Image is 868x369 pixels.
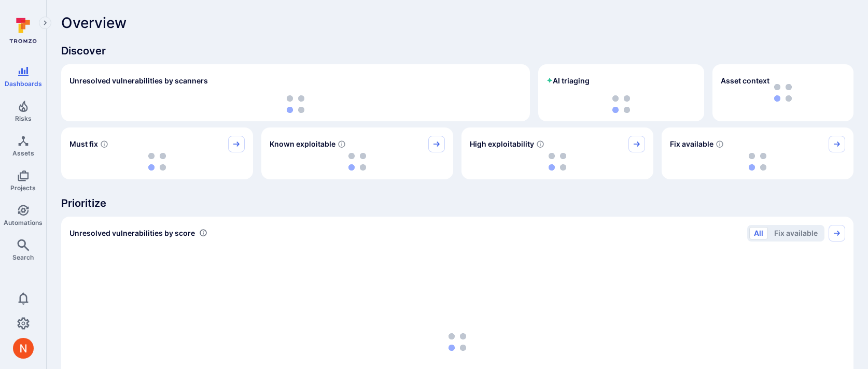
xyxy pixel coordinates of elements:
[12,149,34,157] span: Assets
[12,253,34,261] span: Search
[549,153,566,171] img: Loading...
[69,76,208,86] h2: Unresolved vulnerabilities by scanners
[449,333,466,351] img: Loading...
[69,139,98,149] span: Must fix
[670,152,845,171] div: loading spinner
[41,19,49,27] i: Expand navigation menu
[749,227,768,239] button: All
[470,152,645,171] div: loading spinner
[61,44,853,58] span: Discover
[13,338,34,359] div: Neeren Patki
[100,140,108,148] svg: Risk score >=40 , missed SLA
[10,184,36,192] span: Projects
[61,127,253,179] div: Must fix
[716,140,724,148] svg: Vulnerabilities with fix available
[148,153,166,171] img: Loading...
[769,227,822,239] button: Fix available
[338,140,346,148] svg: Confirmed exploitable by KEV
[547,76,590,86] h2: AI triaging
[61,15,127,31] span: Overview
[61,196,853,210] span: Prioritize
[199,228,207,238] div: Number of vulnerabilities in status 'Open' 'Triaged' and 'In process' grouped by score
[721,76,769,86] span: Asset context
[461,127,653,179] div: High exploitability
[536,140,544,148] svg: EPSS score ≥ 0.7
[4,219,43,226] span: Automations
[470,139,534,149] span: High exploitability
[270,139,335,149] span: Known exploitable
[15,115,32,122] span: Risks
[13,338,34,359] img: ACg8ocIprwjrgDQnDsNSk9Ghn5p5-B8DpAKWoJ5Gi9syOE4K59tr4Q=s96-c
[749,153,766,171] img: Loading...
[348,153,366,171] img: Loading...
[5,80,42,88] span: Dashboards
[39,17,51,29] button: Expand navigation menu
[612,95,630,113] img: Loading...
[270,152,445,171] div: loading spinner
[261,127,453,179] div: Known exploitable
[670,139,713,149] span: Fix available
[662,127,853,179] div: Fix available
[547,95,696,113] div: loading spinner
[69,228,195,238] span: Unresolved vulnerabilities by score
[69,152,245,171] div: loading spinner
[287,95,304,113] img: Loading...
[69,95,522,113] div: loading spinner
